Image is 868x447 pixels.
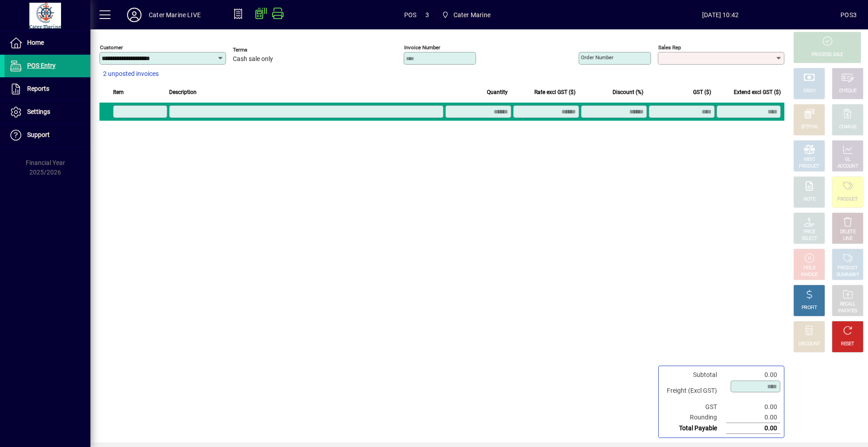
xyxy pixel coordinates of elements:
span: Home [27,39,44,46]
div: GL [845,156,851,163]
mat-label: Customer [100,44,123,51]
span: Settings [27,108,50,115]
span: Terms [233,47,287,53]
td: GST [662,402,726,412]
mat-label: Sales rep [658,44,681,51]
div: MISC [804,156,815,163]
div: PRICE [803,229,816,235]
span: Reports [27,85,49,92]
a: Support [5,124,90,146]
td: Total Payable [662,423,726,434]
div: PROFIT [802,305,817,311]
div: INVOICES [838,308,857,315]
div: PRODUCT [837,265,858,272]
div: PRODUCT [837,196,858,203]
span: Cash sale only [233,56,273,63]
span: 3 [425,8,429,22]
button: 2 unposted invoices [99,66,162,82]
div: CHEQUE [839,88,856,94]
div: DISCOUNT [798,341,820,348]
button: Profile [120,7,149,23]
span: POS Entry [27,62,56,69]
div: PRODUCT [799,163,819,170]
a: Home [5,32,90,54]
div: Cater Marine LIVE [149,8,201,22]
a: Settings [5,101,90,123]
span: Rate excl GST ($) [534,87,576,97]
div: HOLD [803,265,815,272]
span: Support [27,131,50,138]
mat-label: Order number [581,54,613,61]
td: 0.00 [726,423,780,434]
div: SELECT [802,235,817,242]
span: POS [404,8,417,22]
span: Cater Marine [438,7,494,23]
div: LINE [843,235,852,242]
span: Extend excl GST ($) [734,87,781,97]
td: Subtotal [662,370,726,380]
div: INVOICE [801,272,817,278]
td: 0.00 [726,370,780,380]
span: Item [113,87,124,97]
td: 0.00 [726,412,780,423]
span: Discount (%) [613,87,643,97]
div: RECALL [840,301,856,308]
div: EFTPOS [801,124,818,131]
td: 0.00 [726,402,780,412]
span: [DATE] 10:42 [600,8,840,22]
div: RESET [841,341,854,348]
div: PROCESS SALE [811,52,843,58]
div: DELETE [840,229,855,235]
div: CASH [803,88,815,94]
a: Reports [5,78,90,100]
div: ACCOUNT [837,163,858,170]
div: CHARGE [839,124,857,131]
span: Cater Marine [453,8,491,22]
div: POS3 [840,8,857,22]
td: Freight (Excl GST) [662,380,726,402]
td: Rounding [662,412,726,423]
span: Description [169,87,197,97]
div: SUMMARY [836,272,859,278]
span: Quantity [487,87,508,97]
div: NOTE [803,196,815,203]
mat-label: Invoice number [404,44,440,51]
span: 2 unposted invoices [103,69,159,79]
span: GST ($) [693,87,711,97]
